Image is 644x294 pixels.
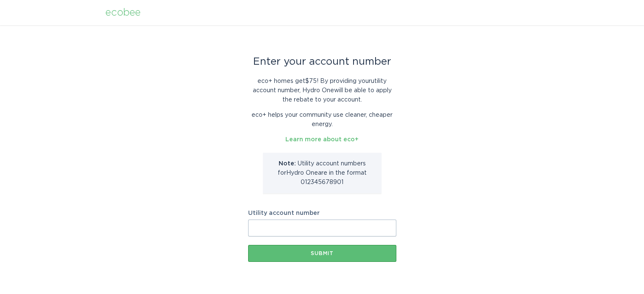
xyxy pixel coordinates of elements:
button: Submit [248,245,396,262]
strong: Note: [279,161,296,167]
div: Submit [252,251,392,256]
p: eco+ homes get $75 ! By providing your utility account number , Hydro One will be able to apply t... [248,77,396,104]
div: ecobee [105,8,141,17]
div: Enter your account number [248,57,396,66]
label: Utility account number [248,210,396,216]
p: Utility account number s for Hydro One are in the format 012345678901 [269,159,375,187]
p: eco+ helps your community use cleaner, cheaper energy. [248,110,396,129]
a: Learn more about eco+ [285,137,359,143]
